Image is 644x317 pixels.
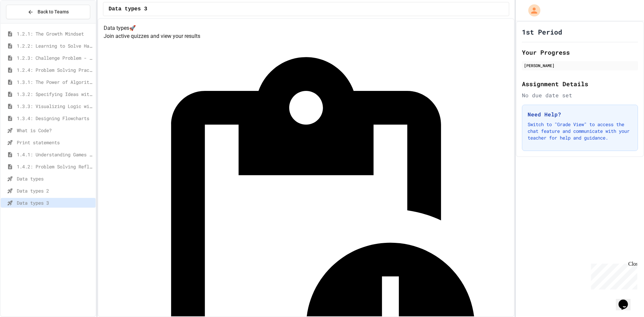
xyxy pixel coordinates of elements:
[6,5,90,19] button: Back to Teams
[17,139,93,146] span: Print statements
[17,199,93,206] span: Data types 3
[3,3,46,43] div: Chat with us now!Close
[17,187,93,194] span: Data types 2
[104,24,508,32] h4: Data types 🚀
[17,115,93,122] span: 1.3.4: Designing Flowcharts
[17,151,93,158] span: 1.4.1: Understanding Games with Flowcharts
[17,42,93,49] span: 1.2.2: Learning to Solve Hard Problems
[17,91,93,98] span: 1.3.2: Specifying Ideas with Pseudocode
[528,110,632,118] h3: Need Help?
[17,163,93,170] span: 1.4.2: Problem Solving Reflection
[524,62,636,68] div: [PERSON_NAME]
[17,175,93,182] span: Data types
[616,290,637,310] iframe: chat widget
[522,48,638,57] h2: Your Progress
[17,30,93,37] span: 1.2.1: The Growth Mindset
[17,78,93,86] span: 1.3.1: The Power of Algorithms
[522,79,638,89] h2: Assignment Details
[528,121,632,141] p: Switch to "Grade View" to access the chat feature and communicate with your teacher for help and ...
[104,32,508,40] p: Join active quizzes and view your results
[109,5,147,13] span: Data types 3
[17,103,93,110] span: 1.3.3: Visualizing Logic with Flowcharts
[17,54,93,61] span: 1.2.3: Challenge Problem - The Bridge
[38,8,69,15] span: Back to Teams
[522,27,562,37] h1: 1st Period
[522,91,638,99] div: No due date set
[521,3,542,18] div: My Account
[17,66,93,73] span: 1.2.4: Problem Solving Practice
[588,261,637,289] iframe: chat widget
[17,127,93,134] span: What is Code?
